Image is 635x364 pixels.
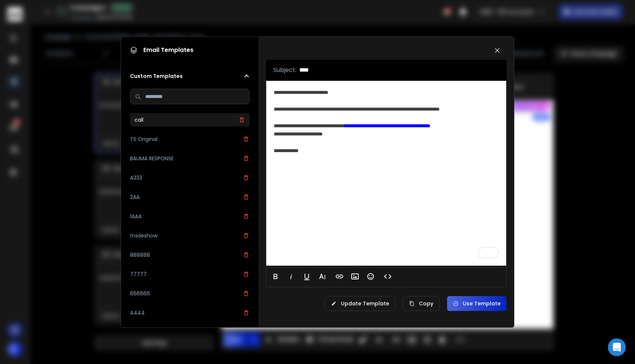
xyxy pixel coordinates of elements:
[130,290,150,297] h3: 666666
[325,296,395,311] button: Update Template
[130,193,140,201] h3: 2AA
[266,81,506,266] div: To enrich screen reader interactions, please activate Accessibility in Grammarly extension settings
[364,269,378,284] button: Emoticons
[130,213,141,220] h3: 1AAA
[332,269,346,284] button: Insert Link (⌘K)
[273,66,296,75] p: Subject:
[130,46,193,55] h1: Email Templates
[130,72,250,80] button: Custom Templates
[134,116,143,124] h3: call
[130,174,142,181] h3: A333
[348,269,362,284] button: Insert Image (⌘P)
[315,269,329,284] button: More Text
[130,309,145,317] h3: 4444
[130,135,157,143] h3: TS Original
[403,296,440,311] button: Copy
[268,269,283,284] button: Bold (⌘B)
[300,269,314,284] button: Underline (⌘U)
[381,269,395,284] button: Code View
[130,155,174,162] h3: BAUMA RESPONSE
[447,296,507,311] button: Use Template
[130,251,150,259] h3: 888888
[130,232,157,239] h3: tradeshow
[608,338,626,356] div: Open Intercom Messenger
[284,269,298,284] button: Italic (⌘I)
[130,72,183,80] h2: Custom Templates
[130,270,147,278] h3: 77777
